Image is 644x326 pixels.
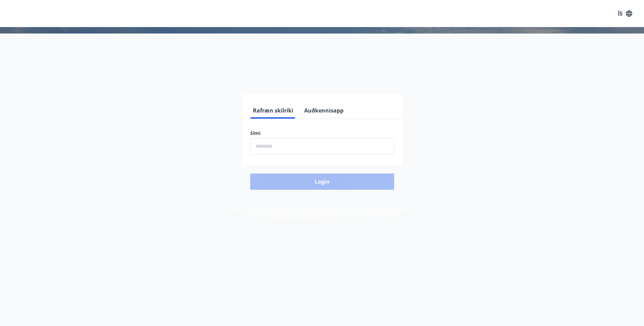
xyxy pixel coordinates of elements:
a: Persónuverndarstefna [273,213,324,219]
label: Sími [250,130,394,137]
h1: Félagavefur, Starfsmannafélag Landsvirkjunar [86,41,558,66]
button: Rafræn skilríki [250,102,296,119]
span: Vinsamlegast skráðu þig inn með rafrænum skilríkjum eða Auðkennisappi. [216,72,429,80]
span: Með því að skrá þig inn samþykkir þú að upplýsingar um þig séu meðhöndlaðar í samræmi við Starfsm... [230,206,414,219]
button: ÍS [614,7,636,20]
button: Auðkennisapp [301,102,346,119]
